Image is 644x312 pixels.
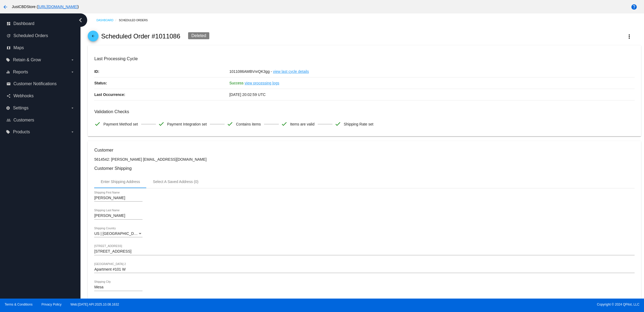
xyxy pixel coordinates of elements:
span: Payment Method set [103,119,138,130]
p: Status: [94,77,229,89]
i: arrow_drop_down [70,106,75,110]
span: Retain & Grow [13,58,41,62]
a: share Webhooks [6,92,75,100]
p: ID: [94,66,229,77]
div: Enter Shipping Address [101,180,140,184]
i: arrow_drop_down [70,70,75,74]
mat-icon: check [227,121,233,127]
div: Select A Saved Address (0) [153,180,199,184]
a: update Scheduled Orders [6,31,75,40]
mat-icon: more_vert [626,33,632,40]
a: map Maps [6,44,75,52]
span: Reports [13,70,28,74]
i: email [6,82,11,86]
h3: Customer [94,148,634,153]
a: [URL][DOMAIN_NAME] [38,5,78,9]
a: Privacy Policy [42,303,62,306]
span: Products [13,130,30,134]
i: people_outline [6,118,11,122]
span: Customers [13,118,34,123]
i: map [6,46,11,50]
p: 5614542: [PERSON_NAME] [EMAIL_ADDRESS][DOMAIN_NAME] [94,157,634,162]
a: Terms & Conditions [5,303,32,306]
input: Shipping Street 1 [94,249,634,254]
i: arrow_drop_down [70,130,75,134]
a: Web:[DATE] API:2025.10.08.1632 [71,303,119,306]
i: arrow_drop_down [70,58,75,62]
mat-icon: check [94,121,101,127]
span: JustCBDStore ( ) [12,5,79,9]
a: view processing logs [245,77,279,89]
mat-icon: arrow_back [90,34,96,41]
a: Scheduled Orders [119,16,152,24]
i: update [6,34,11,38]
mat-icon: help [631,4,637,10]
a: dashboard Dashboard [6,19,75,28]
i: chevron_left [76,16,85,24]
span: Settings [13,106,28,110]
i: local_offer [6,58,10,62]
i: local_offer [6,130,10,134]
i: equalizer [6,70,10,74]
span: Scheduled Orders [13,33,48,38]
div: Deleted [188,32,209,39]
h3: Validation Checks [94,109,634,114]
span: Payment Integration set [167,119,207,130]
p: Last Occurrence: [94,89,229,100]
a: email Customer Notifications [6,80,75,88]
a: Dashboard [96,16,119,24]
mat-icon: check [281,121,287,127]
span: US | [GEOGRAPHIC_DATA] [94,231,142,236]
i: settings [6,106,10,110]
input: Shipping First Name [94,196,142,200]
mat-icon: check [158,121,164,127]
mat-select: Shipping Country [94,232,142,236]
input: Shipping Street 2 [94,267,634,272]
h3: Customer Shipping [94,166,634,171]
span: Shipping Rate set [344,119,374,130]
span: 1011086AMBVnrQK3gg - [229,69,272,74]
mat-icon: arrow_back [2,4,9,10]
input: Shipping Last Name [94,214,142,218]
span: Items are valid [290,119,314,130]
i: dashboard [6,21,11,26]
input: Shipping City [94,285,142,289]
span: Dashboard [13,21,34,26]
span: Contains items [236,119,261,130]
span: Copyright © 2024 QPilot, LLC [327,303,639,306]
span: Success [229,81,244,85]
h3: Last Processing Cycle [94,56,634,61]
a: view last cycle details [273,66,309,77]
span: Maps [13,45,24,50]
i: share [6,94,11,98]
span: Webhooks [13,94,34,98]
h2: Scheduled Order #1011086 [101,33,180,40]
a: people_outline Customers [6,116,75,124]
mat-icon: check [335,121,341,127]
span: Customer Notifications [13,81,57,86]
span: [DATE] 20:02:59 UTC [229,92,266,97]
